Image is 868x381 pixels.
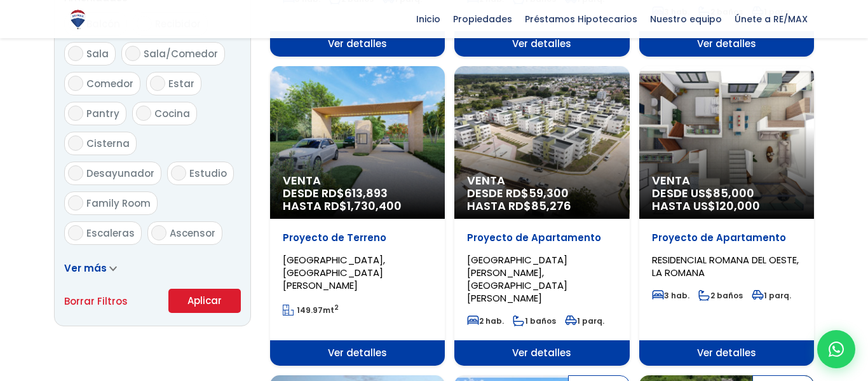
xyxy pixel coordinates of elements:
[270,31,445,57] span: Ver detalles
[64,293,128,309] a: Borrar Filtros
[652,290,689,301] span: 3 hab.
[283,187,432,212] span: DESDE RD$
[68,225,83,240] input: Escaleras
[283,305,339,315] span: mt
[168,77,194,90] span: Estar
[639,340,814,366] span: Ver detalles
[86,47,109,60] span: Sala
[347,198,402,214] span: 1,730,400
[454,31,629,57] span: Ver detalles
[154,107,190,120] span: Cocina
[652,253,799,279] span: RESIDENCIAL ROMANA DEL OESTE, LA ROMANA
[68,195,83,211] input: Family Room
[270,66,445,366] a: Venta DESDE RD$613,893 HASTA RD$1,730,400 Proyecto de Terreno [GEOGRAPHIC_DATA], [GEOGRAPHIC_DATA...
[68,106,83,121] input: Pantry
[283,174,432,187] span: Venta
[447,10,519,29] span: Propiedades
[171,165,186,181] input: Estudio
[728,10,814,29] span: Únete a RE/MAX
[467,315,504,326] span: 2 hab.
[644,10,728,29] span: Nuestro equipo
[150,76,165,91] input: Estar
[67,8,89,31] img: Logo de REMAX
[529,185,569,201] span: 59,300
[86,107,119,120] span: Pantry
[283,253,385,292] span: [GEOGRAPHIC_DATA], [GEOGRAPHIC_DATA][PERSON_NAME]
[531,198,571,214] span: 85,276
[652,200,801,212] span: HASTA US$
[170,226,215,240] span: Ascensor
[715,198,760,214] span: 120,000
[86,137,130,150] span: Cisterna
[64,261,117,275] a: Ver más
[454,66,629,366] a: Venta DESDE RD$59,300 HASTA RD$85,276 Proyecto de Apartamento [GEOGRAPHIC_DATA][PERSON_NAME], [GE...
[639,31,814,57] span: Ver detalles
[136,106,151,121] input: Cocina
[519,10,644,29] span: Préstamos Hipotecarios
[68,76,83,91] input: Comedor
[652,174,801,187] span: Venta
[698,290,743,301] span: 2 baños
[652,187,801,212] span: DESDE US$
[283,232,432,244] p: Proyecto de Terreno
[752,290,791,301] span: 1 parq.
[513,315,556,326] span: 1 baños
[283,200,432,212] span: HASTA RD$
[454,340,629,366] span: Ver detalles
[68,165,83,181] input: Desayunador
[467,200,616,212] span: HASTA RD$
[86,197,151,210] span: Family Room
[86,167,154,180] span: Desayunador
[64,261,107,275] span: Ver más
[467,232,616,244] p: Proyecto de Apartamento
[270,340,445,366] span: Ver detalles
[334,303,339,312] sup: 2
[86,77,133,90] span: Comedor
[639,66,814,366] a: Venta DESDE US$85,000 HASTA US$120,000 Proyecto de Apartamento RESIDENCIAL ROMANA DEL OESTE, LA R...
[86,226,135,240] span: Escaleras
[713,185,754,201] span: 85,000
[410,10,447,29] span: Inicio
[68,46,83,61] input: Sala
[344,185,388,201] span: 613,893
[168,289,241,313] button: Aplicar
[151,225,166,240] input: Ascensor
[68,135,83,151] input: Cisterna
[467,253,567,305] span: [GEOGRAPHIC_DATA][PERSON_NAME], [GEOGRAPHIC_DATA][PERSON_NAME]
[652,232,801,244] p: Proyecto de Apartamento
[125,46,140,61] input: Sala/Comedor
[297,305,323,315] span: 149.97
[144,47,218,60] span: Sala/Comedor
[467,174,616,187] span: Venta
[565,315,604,326] span: 1 parq.
[189,167,227,180] span: Estudio
[467,187,616,212] span: DESDE RD$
